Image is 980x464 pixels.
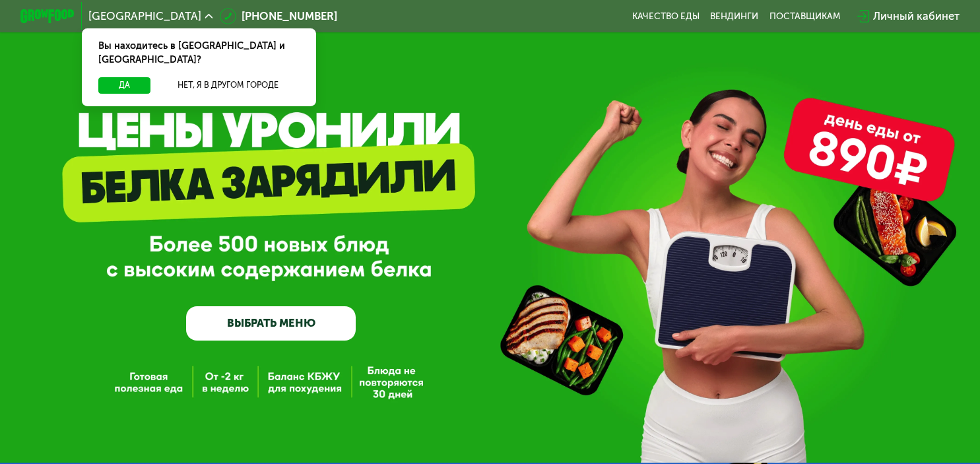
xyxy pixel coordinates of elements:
[769,11,840,22] div: поставщикам
[710,11,758,22] a: Вендинги
[632,11,700,22] a: Качество еды
[98,77,151,94] button: Да
[82,28,316,77] div: Вы находитесь в [GEOGRAPHIC_DATA] и [GEOGRAPHIC_DATA]?
[220,8,337,24] a: [PHONE_NUMBER]
[88,11,201,22] span: [GEOGRAPHIC_DATA]
[873,8,960,24] div: Личный кабинет
[186,306,356,341] a: ВЫБРАТЬ МЕНЮ
[156,77,299,94] button: Нет, я в другом городе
